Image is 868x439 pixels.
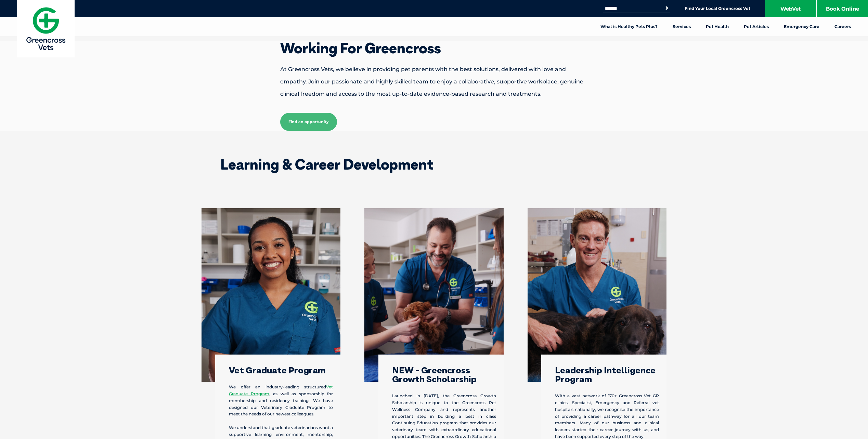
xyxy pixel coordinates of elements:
img: Vet AJ with a patient [528,208,667,382]
a: Careers [827,17,858,36]
p: We offer an industry-leading structured , as well as sponsorship for membership and residency tra... [229,384,333,418]
a: Find an opportunity [280,113,337,131]
a: Vet Graduate Program [229,384,333,396]
button: Search [663,5,670,12]
h3: Leadership Intelligence Program [555,366,659,384]
h1: Working For Greencross [256,41,612,55]
h3: Vet Graduate Program [229,366,333,375]
a: Emergency Care [776,17,827,36]
img: Vet Associate Dr Yash [202,208,341,382]
h2: Learning & Career Development [220,157,648,172]
img: Vet examining a puppy [364,208,504,382]
a: Pet Health [698,17,736,36]
p: At Greencross Vets, we believe in providing pet parents with the best solutions, delivered with l... [256,63,612,100]
a: What is Healthy Pets Plus? [593,17,665,36]
a: Find Your Local Greencross Vet [685,6,750,11]
a: Services [665,17,698,36]
h3: NEW - Greencross Growth Scholarship [392,366,496,384]
a: Pet Articles [736,17,776,36]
